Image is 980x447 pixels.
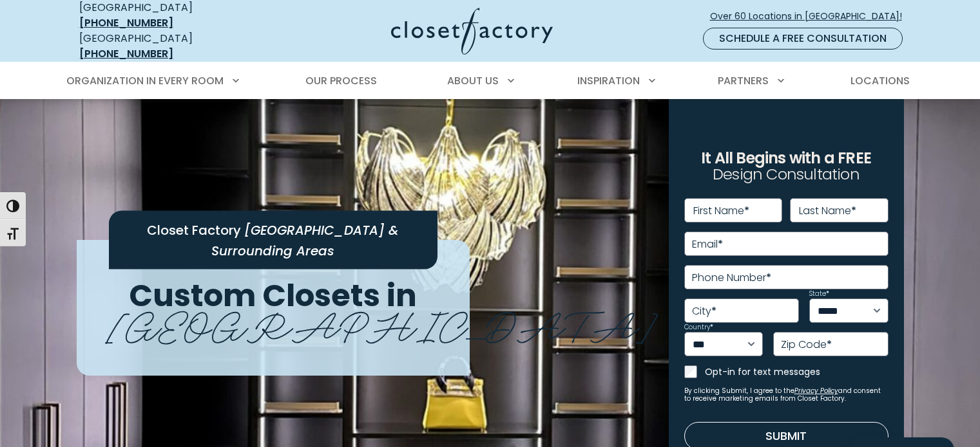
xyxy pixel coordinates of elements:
[705,365,889,378] label: Opt-in for text messages
[79,31,266,62] div: [GEOGRAPHIC_DATA]
[703,28,903,50] a: Schedule a Free Consultation
[305,73,377,88] span: Our Process
[850,73,910,88] span: Locations
[692,273,771,283] label: Phone Number
[809,291,829,297] label: State
[684,387,889,403] small: By clicking Submit, I agree to the and consent to receive marketing emails from Closet Factory.
[794,386,838,396] a: Privacy Policy
[79,15,173,30] a: [PHONE_NUMBER]
[391,8,553,55] img: Closet Factory Logo
[692,306,716,316] label: City
[710,10,912,23] span: Over 60 Locations in [GEOGRAPHIC_DATA]!
[129,274,417,317] span: Custom Closets in
[799,206,856,216] label: Last Name
[57,63,923,99] nav: Primary Menu
[577,73,640,88] span: Inspiration
[106,293,657,352] span: [GEOGRAPHIC_DATA]
[447,73,499,88] span: About Us
[709,5,913,28] a: Over 60 Locations in [GEOGRAPHIC_DATA]!
[147,221,241,239] span: Closet Factory
[781,340,832,350] label: Zip Code
[718,73,769,88] span: Partners
[66,73,224,88] span: Organization in Every Room
[684,324,713,331] label: Country
[693,206,749,216] label: First Name
[79,46,173,61] a: [PHONE_NUMBER]
[211,221,399,259] span: [GEOGRAPHIC_DATA] & Surrounding Areas
[713,164,860,185] span: Design Consultation
[692,239,723,250] label: Email
[701,147,871,169] span: It All Begins with a FREE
